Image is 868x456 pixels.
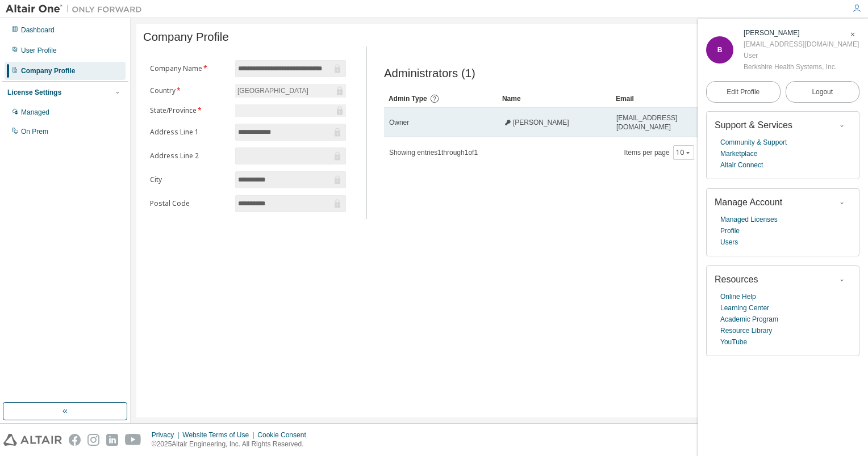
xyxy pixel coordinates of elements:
[744,39,859,50] div: [EMAIL_ADDRESS][DOMAIN_NAME]
[143,31,229,44] span: Company Profile
[389,95,427,103] span: Admin Type
[21,46,57,55] div: User Profile
[786,81,860,103] button: Logout
[69,434,81,446] img: facebook.svg
[257,430,312,440] div: Cookie Consent
[720,325,772,336] a: Resource Library
[744,50,859,61] div: User
[727,87,759,96] span: Edit Profile
[720,302,769,314] a: Learning Center
[717,46,723,54] span: B
[150,64,228,73] label: Company Name
[502,90,607,108] div: Name
[513,118,569,127] span: [PERSON_NAME]
[21,108,49,117] div: Managed
[706,81,781,103] a: Edit Profile
[150,175,228,184] label: City
[87,434,99,446] img: instagram.svg
[720,336,747,348] a: YouTube
[150,151,228,161] label: Address Line 2
[720,159,763,171] a: Altair Connect
[150,128,228,137] label: Address Line 1
[3,434,62,446] img: altair_logo.svg
[384,67,475,80] span: Administrators (1)
[720,137,787,148] a: Community & Support
[21,127,48,136] div: On Prem
[744,61,859,73] div: Berkshire Health Systems, Inc.
[6,3,148,15] img: Altair One
[720,214,778,225] a: Managed Licenses
[21,66,75,75] div: Company Profile
[182,430,257,440] div: Website Terms of Use
[125,434,141,446] img: youtube.svg
[715,275,758,284] span: Resources
[389,118,409,127] span: Owner
[7,88,61,97] div: License Settings
[720,225,740,237] a: Profile
[624,145,694,160] span: Items per page
[150,199,228,208] label: Postal Code
[235,84,346,98] div: [GEOGRAPHIC_DATA]
[152,440,313,449] p: © 2025 Altair Engineering, Inc. All Rights Reserved.
[720,314,778,325] a: Academic Program
[715,120,792,130] span: Support & Services
[236,85,310,97] div: [GEOGRAPHIC_DATA]
[720,237,738,248] a: Users
[720,291,756,302] a: Online Help
[720,148,757,159] a: Marketplace
[389,149,478,157] span: Showing entries 1 through 1 of 1
[812,86,833,98] span: Logout
[150,86,228,95] label: Country
[150,106,228,115] label: State/Province
[21,26,55,35] div: Dashboard
[676,148,691,157] button: 10
[106,434,118,446] img: linkedin.svg
[152,430,182,440] div: Privacy
[744,27,859,39] div: Brandon Hoag
[616,90,720,108] div: Email
[715,197,782,207] span: Manage Account
[616,113,720,132] span: [EMAIL_ADDRESS][DOMAIN_NAME]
